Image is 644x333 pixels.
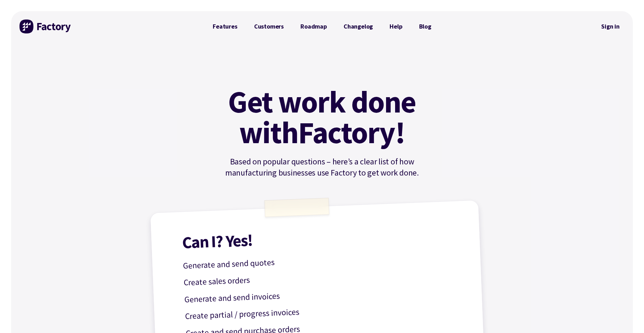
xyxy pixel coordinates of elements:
[292,20,335,33] a: Roadmap
[596,18,625,34] a: Sign in
[182,223,460,251] h1: Can I? Yes!
[185,299,463,323] p: Create partial / progress invoices
[204,156,440,178] p: Based on popular questions – here’s a clear list of how manufacturing businesses use Factory to g...
[204,20,440,33] nav: Primary Navigation
[335,20,381,33] a: Changelog
[183,265,462,289] p: Create sales orders
[246,20,292,33] a: Customers
[183,248,461,273] p: Generate and send quotes
[298,117,405,148] mark: Factory!
[596,18,625,34] nav: Secondary Navigation
[204,20,246,33] a: Features
[19,20,72,33] img: Factory
[218,86,426,148] h1: Get work done with
[184,282,462,307] p: Generate and send invoices
[411,20,440,33] a: Blog
[381,20,410,33] a: Help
